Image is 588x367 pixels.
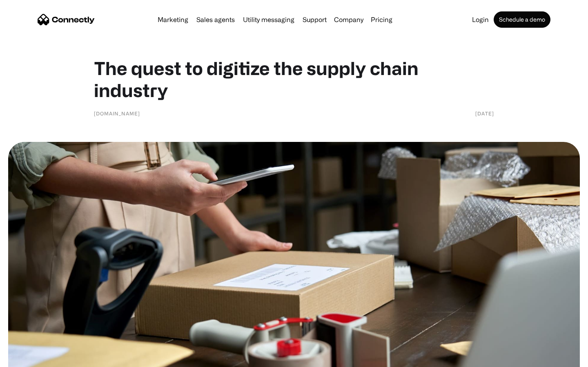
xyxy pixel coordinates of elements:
[94,57,494,101] h1: The quest to digitize the supply chain industry
[240,16,298,23] a: Utility messaging
[494,11,550,28] a: Schedule a demo
[334,14,363,25] div: Company
[475,109,494,117] div: [DATE]
[154,16,192,23] a: Marketing
[16,353,49,364] ul: Language list
[299,16,330,23] a: Support
[8,353,49,364] aside: Language selected: English
[193,16,238,23] a: Sales agents
[469,16,492,23] a: Login
[367,16,396,23] a: Pricing
[94,109,140,117] div: [DOMAIN_NAME]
